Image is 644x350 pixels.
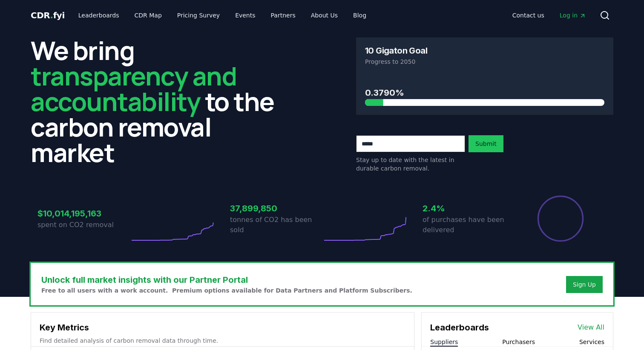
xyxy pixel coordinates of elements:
[346,8,373,23] a: Blog
[230,215,322,235] p: tonnes of CO2 has been sold
[423,215,515,235] p: of purchases have been delivered
[37,207,129,220] h3: $10,014,195,163
[31,58,236,119] span: transparency and accountability
[506,8,593,23] nav: Main
[365,57,604,66] p: Progress to 2050
[72,8,373,23] nav: Main
[228,8,262,23] a: Events
[579,338,604,346] button: Services
[365,46,427,55] h3: 10 Gigaton Goal
[560,11,586,20] span: Log in
[506,8,551,23] a: Contact us
[41,273,412,286] h3: Unlock full market insights with our Partner Portal
[566,276,603,293] button: Sign Up
[537,195,584,242] div: Percentage of sales delivered
[72,8,126,23] a: Leaderboards
[430,338,458,346] button: Suppliers
[50,10,53,20] span: .
[304,8,345,23] a: About Us
[170,8,227,23] a: Pricing Survey
[41,286,412,295] p: Free to all users with a work account. Premium options available for Data Partners and Platform S...
[502,338,535,346] button: Purchasers
[31,37,288,165] h2: We bring to the carbon removal market
[573,280,596,289] a: Sign Up
[264,8,302,23] a: Partners
[365,86,604,99] h3: 0.3790%
[128,8,169,23] a: CDR Map
[31,10,65,20] span: CDR fyi
[31,9,65,21] a: CDR.fyi
[578,322,604,333] a: View All
[423,202,515,215] h3: 2.4%
[469,135,503,152] button: Submit
[553,8,593,23] a: Log in
[230,202,322,215] h3: 37,899,850
[37,220,129,230] p: spent on CO2 removal
[40,336,405,345] p: Find detailed analysis of carbon removal data through time.
[40,321,405,334] h3: Key Metrics
[356,156,465,173] p: Stay up to date with the latest in durable carbon removal.
[430,321,489,334] h3: Leaderboards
